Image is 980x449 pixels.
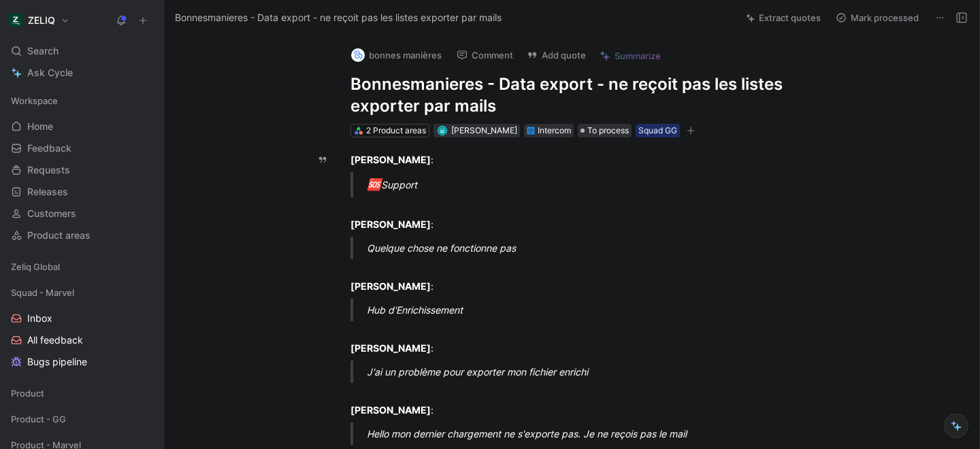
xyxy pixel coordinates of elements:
[438,127,446,134] img: avatar
[11,412,66,426] span: Product - GG
[5,256,158,281] div: Zeliq Global
[350,280,431,292] strong: [PERSON_NAME]
[5,41,158,61] div: Search
[27,185,68,199] span: Releases
[350,404,431,416] strong: [PERSON_NAME]
[451,125,517,135] span: [PERSON_NAME]
[27,229,91,242] span: Product areas
[27,43,59,59] span: Search
[367,178,381,191] span: 🆘
[350,388,821,417] div: :
[451,46,519,65] button: Comment
[366,124,426,137] div: 2 Product areas
[578,124,632,137] div: To process
[615,50,661,62] span: Summarize
[351,48,365,62] img: logo
[11,386,44,400] span: Product
[5,203,158,224] a: Customers
[5,282,158,303] div: Squad - Marvel
[350,152,821,167] div: :
[27,312,52,325] span: Inbox
[5,225,158,246] a: Product areas
[5,383,158,403] div: Product
[5,63,158,83] a: Ask Cycle
[740,8,827,27] button: Extract quotes
[11,286,74,299] span: Squad - Marvel
[5,282,158,372] div: Squad - MarvelInboxAll feedbackBugs pipeline
[27,163,70,177] span: Requests
[350,265,821,293] div: :
[350,342,431,354] strong: [PERSON_NAME]
[28,14,55,27] h1: ZELIQ
[367,303,838,317] div: Hub d'Enrichissement
[350,218,431,230] strong: [PERSON_NAME]
[345,45,448,65] button: logobonnes manières
[11,260,60,273] span: Zeliq Global
[5,330,158,350] a: All feedback
[367,241,838,255] div: Quelque chose ne fonctionne pas
[5,409,158,429] div: Product - GG
[5,90,158,111] div: Workspace
[5,160,158,180] a: Requests
[5,182,158,202] a: Releases
[27,333,83,347] span: All feedback
[521,46,592,65] button: Add quote
[587,124,629,137] span: To process
[5,352,158,372] a: Bugs pipeline
[27,142,71,155] span: Feedback
[350,154,431,165] strong: [PERSON_NAME]
[5,116,158,137] a: Home
[175,10,502,26] span: Bonnesmanieres - Data export - ne reçoit pas les listes exporter par mails
[350,203,821,231] div: :
[538,124,571,137] div: Intercom
[5,11,73,30] button: ZELIQZELIQ
[9,14,22,27] img: ZELIQ
[27,355,87,369] span: Bugs pipeline
[5,308,158,329] a: Inbox
[5,256,158,277] div: Zeliq Global
[5,138,158,159] a: Feedback
[350,73,821,117] h1: Bonnesmanieres - Data export - ne reçoit pas les listes exporter par mails
[830,8,925,27] button: Mark processed
[367,365,838,379] div: J'ai un problème pour exporter mon fichier enrichi
[27,65,73,81] span: Ask Cycle
[27,207,76,220] span: Customers
[5,409,158,433] div: Product - GG
[11,94,58,107] span: Workspace
[367,176,838,194] div: Support
[367,427,838,441] div: Hello mon dernier chargement ne s'exporte pas. Je ne reçois pas le mail
[350,327,821,355] div: :
[5,383,158,408] div: Product
[27,120,53,133] span: Home
[593,46,667,65] button: Summarize
[638,124,677,137] div: Squad GG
